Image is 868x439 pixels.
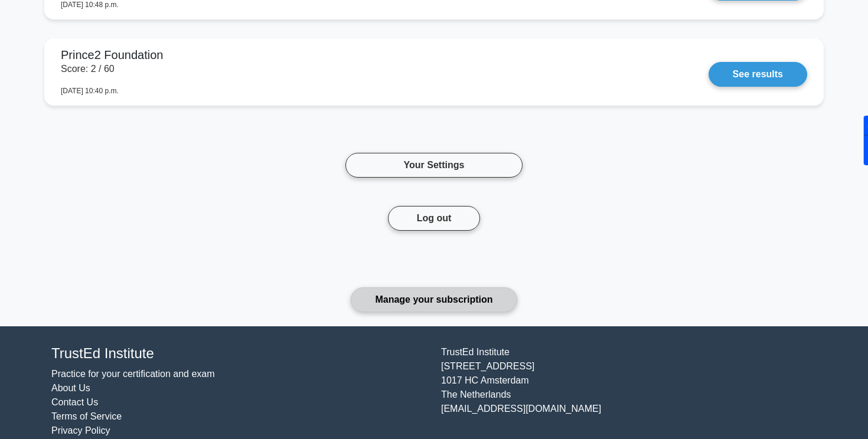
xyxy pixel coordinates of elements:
[51,425,110,435] a: Privacy Policy
[51,369,215,379] a: Practice for your certification and exam
[51,383,90,393] a: About Us
[434,345,824,438] div: TrustEd Institute [STREET_ADDRESS] 1017 HC Amsterdam The Netherlands [EMAIL_ADDRESS][DOMAIN_NAME]
[345,153,523,178] a: Your Settings
[51,345,427,362] h4: TrustEd Institute
[351,287,517,312] a: Manage your subscription
[388,206,481,231] button: Log out
[51,411,122,421] a: Terms of Service
[709,62,807,87] a: See results
[51,397,98,407] a: Contact Us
